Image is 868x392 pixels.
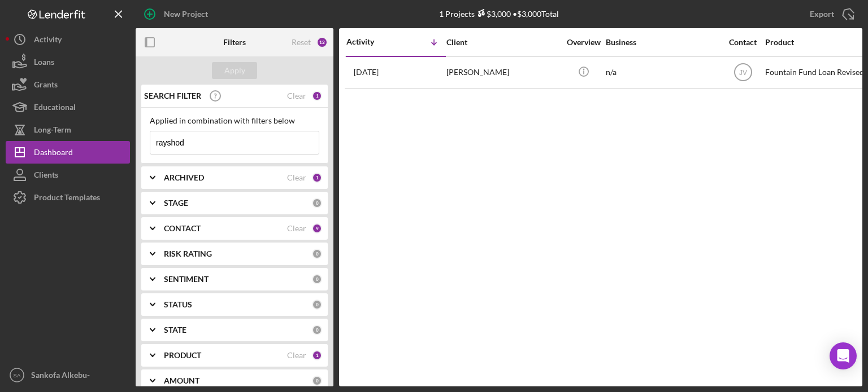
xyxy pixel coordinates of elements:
div: Grants [34,73,58,99]
button: New Project [136,3,219,25]
b: ARCHIVED [164,173,204,182]
div: Clients [34,164,58,189]
b: AMOUNT [164,376,199,385]
div: 0 [312,299,322,310]
b: SENTIMENT [164,275,209,284]
div: Dashboard [34,141,73,166]
time: 2025-08-01 13:19 [354,68,379,77]
b: STATE [164,325,186,334]
b: STAGE [164,199,188,208]
div: 0 [312,274,322,284]
div: $3,000 [475,9,511,19]
div: Clear [287,351,306,360]
div: Reset [292,38,311,47]
button: SASankofa Alkebu-[GEOGRAPHIC_DATA] [6,364,130,386]
div: 1 Projects • $3,000 Total [439,9,559,19]
div: Applied in combination with filters below [150,116,319,125]
b: PRODUCT [164,351,201,360]
div: Client [446,38,559,47]
div: Apply [224,62,245,79]
button: Clients [6,164,130,186]
div: Long-Term [34,118,71,144]
div: 0 [312,198,322,208]
div: Open Intercom Messenger [830,342,857,369]
text: SA [14,372,21,378]
button: Apply [212,62,257,79]
div: Contact [722,38,764,47]
div: 1 [312,173,322,183]
button: Educational [6,96,130,118]
button: Product Templates [6,186,130,209]
button: Grants [6,73,130,96]
div: Clear [287,91,306,100]
div: New Project [164,3,208,25]
div: 1 [312,91,322,101]
b: STATUS [164,300,192,309]
div: Export [810,3,834,25]
b: CONTACT [164,224,201,233]
div: Activity [34,28,62,54]
div: Activity [346,37,396,46]
button: Export [798,3,862,25]
button: Long-Term [6,118,130,141]
div: Clear [287,224,306,233]
div: 12 [316,37,328,48]
div: Business [606,38,719,47]
div: 0 [312,325,322,335]
div: 0 [312,376,322,386]
div: 9 [312,223,322,234]
div: Product Templates [34,186,100,212]
div: [PERSON_NAME] [446,58,559,87]
b: SEARCH FILTER [144,91,201,100]
b: Filters [223,38,246,47]
div: Overview [562,38,605,47]
div: Clear [287,173,306,182]
button: Loans [6,51,130,73]
text: JV [739,69,747,77]
b: RISK RATING [164,249,212,258]
div: 0 [312,249,322,259]
div: Educational [34,96,76,121]
div: n/a [606,58,719,87]
button: Activity [6,28,130,51]
button: Dashboard [6,141,130,164]
div: Loans [34,51,54,76]
div: 1 [312,350,322,360]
